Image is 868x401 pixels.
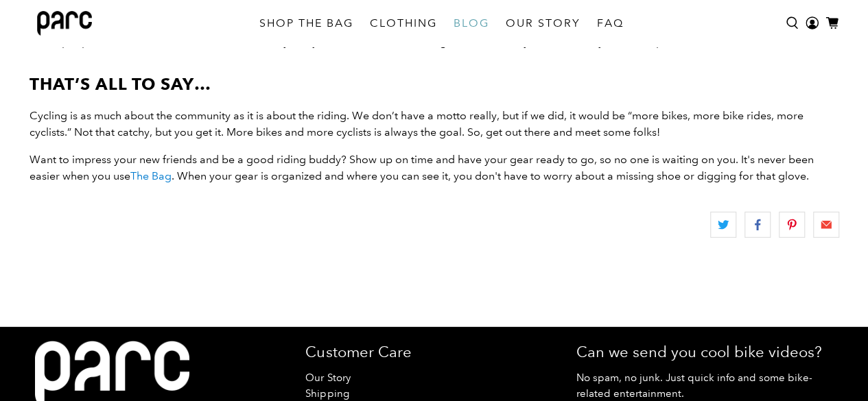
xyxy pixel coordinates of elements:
a: FAQ [589,4,632,42]
p: Can we send you cool bike videos? [576,341,833,363]
a: OUR STORY [497,4,589,42]
a: Our Story [305,372,350,384]
span: Want to impress your new friends and be a good riding buddy? Show up on time and have your gear r... [30,153,814,182]
a: The Bag [130,169,172,182]
a: CLOTHING [362,4,445,42]
a: Shipping [305,387,349,400]
p: Customer Care [305,341,562,363]
a: BLOG [445,4,497,42]
a: SHOP THE BAG [251,4,362,42]
span: Cycling is as much about the community as it is about the riding. We don’t have a motto really, b... [30,109,804,138]
img: parc bag logo [37,11,92,36]
p: No spam, no junk. Just quick info and some bike-related entertainment. [576,370,833,401]
b: That’s all to say… [30,74,211,94]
